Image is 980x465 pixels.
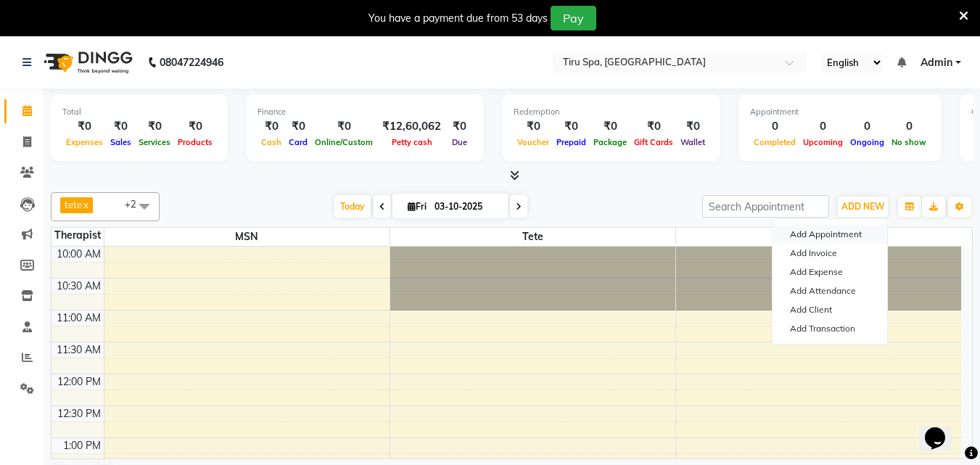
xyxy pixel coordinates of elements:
[62,118,107,135] div: ₹0
[590,137,630,147] span: Package
[376,118,447,135] div: ₹12,60,062
[54,374,104,390] div: 12:00 PM
[448,137,471,147] span: Due
[919,407,965,450] iframe: chat widget
[135,137,174,147] span: Services
[54,406,104,421] div: 12:30 PM
[750,106,930,118] div: Appointment
[285,118,311,135] div: ₹0
[838,197,888,217] button: ADD NEW
[174,118,216,135] div: ₹0
[390,228,675,246] span: tete
[847,137,888,147] span: Ongoing
[841,201,884,212] span: ADD NEW
[174,137,216,147] span: Products
[799,137,847,147] span: Upcoming
[702,195,829,218] input: Search Appointment
[677,137,709,147] span: Wallet
[54,279,104,294] div: 10:30 AM
[847,118,888,135] div: 0
[553,118,590,135] div: ₹0
[799,118,847,135] div: 0
[60,438,104,453] div: 1:00 PM
[54,247,104,262] div: 10:00 AM
[160,42,223,83] b: 08047224946
[514,118,553,135] div: ₹0
[107,137,135,147] span: Sales
[82,199,88,210] a: x
[62,137,107,147] span: Expenses
[404,201,430,212] span: Fri
[630,137,677,147] span: Gift Cards
[430,196,503,218] input: 2025-10-03
[37,42,136,83] img: logo
[677,118,709,135] div: ₹0
[750,118,799,135] div: 0
[311,137,376,147] span: Online/Custom
[773,281,887,300] a: Add Attendance
[553,137,590,147] span: Prepaid
[258,106,472,118] div: Finance
[334,195,371,218] span: Today
[258,118,285,135] div: ₹0
[107,118,135,135] div: ₹0
[388,137,436,147] span: Petty cash
[773,244,887,263] a: Add Invoice
[514,106,709,118] div: Redemption
[750,137,799,147] span: Completed
[368,11,548,26] div: You have a payment due from 53 days
[54,310,104,326] div: 11:00 AM
[773,225,887,244] button: Add Appointment
[447,118,472,135] div: ₹0
[135,118,174,135] div: ₹0
[551,6,596,30] button: Pay
[888,118,930,135] div: 0
[773,263,887,281] a: Add Expense
[773,319,887,338] a: Add Transaction
[514,137,553,147] span: Voucher
[590,118,630,135] div: ₹0
[65,199,82,210] span: tete
[258,137,285,147] span: Cash
[676,228,962,246] span: vl
[125,198,147,210] span: +2
[888,137,930,147] span: No show
[285,137,311,147] span: Card
[311,118,376,135] div: ₹0
[54,342,104,358] div: 11:30 AM
[52,228,104,243] div: Therapist
[62,106,216,118] div: Total
[630,118,677,135] div: ₹0
[773,300,887,319] a: Add Client
[921,55,952,70] span: Admin
[104,228,390,246] span: MSN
